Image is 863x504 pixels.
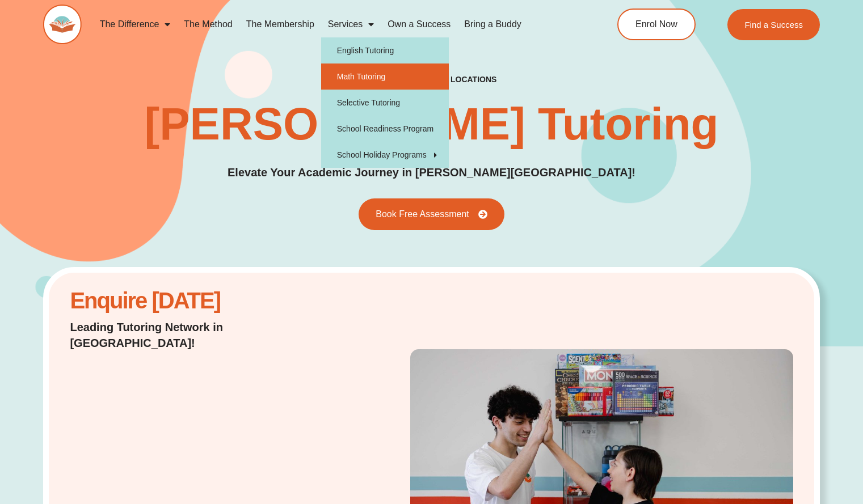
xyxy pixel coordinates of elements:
ul: Services [321,37,449,168]
a: Bring a Buddy [457,11,528,37]
nav: Menu [93,11,573,37]
span: Find a Success [744,20,803,29]
a: English Tutoring [321,37,449,63]
a: Services [321,11,381,37]
a: The Method [177,11,239,37]
span: Book Free Assessment [376,210,469,219]
h1: [PERSON_NAME] Tutoring [145,101,719,147]
a: Selective Tutoring [321,90,449,116]
a: The Membership [239,11,321,37]
p: Leading Tutoring Network in [GEOGRAPHIC_DATA]! [70,319,330,351]
a: Math Tutoring [321,63,449,90]
a: Enrol Now [617,9,696,40]
a: Book Free Assessment [359,198,504,230]
a: School Holiday Programs [321,142,449,168]
a: Find a Success [727,9,820,40]
a: The Difference [93,11,178,37]
iframe: Chat Widget [674,376,863,504]
a: Own a Success [381,11,457,37]
p: Elevate Your Academic Journey in [PERSON_NAME][GEOGRAPHIC_DATA]! [228,164,635,181]
a: School Readiness Program [321,116,449,142]
h2: Enquire [DATE] [70,294,330,308]
span: Enrol Now [635,20,677,29]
